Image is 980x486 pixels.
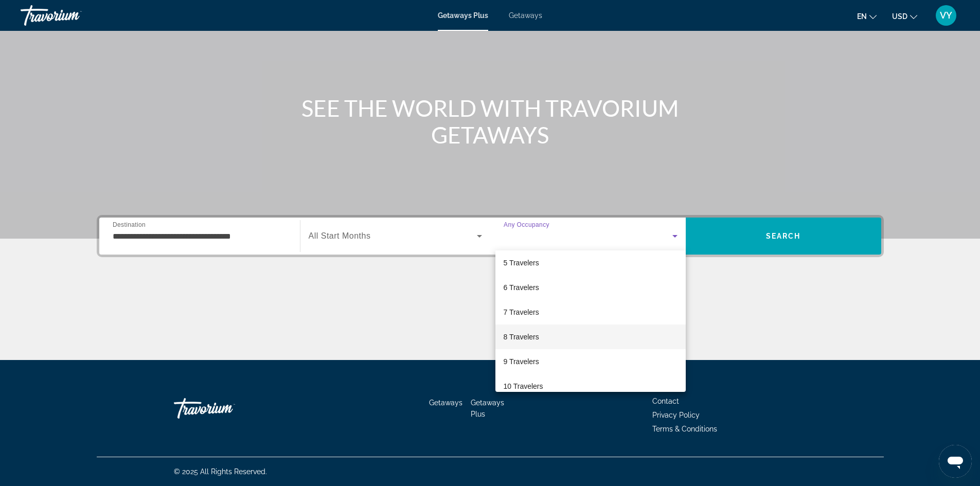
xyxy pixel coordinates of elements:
[504,306,539,318] span: 7 Travelers
[504,331,539,343] span: 8 Travelers
[504,355,539,368] span: 9 Travelers
[939,445,972,478] iframe: Button to launch messaging window
[504,257,539,269] span: 5 Travelers
[504,281,539,294] span: 6 Travelers
[504,380,543,392] span: 10 Travelers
